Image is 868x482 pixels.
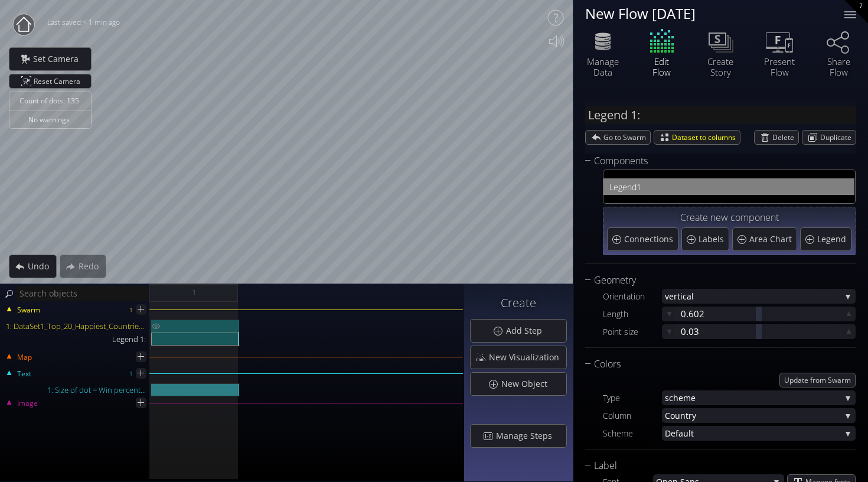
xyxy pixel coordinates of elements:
span: 1 [192,285,196,300]
div: Legend 1: [1,333,151,346]
div: Manage Data [582,56,624,77]
span: Map [17,352,32,363]
span: Swarm [17,305,40,315]
div: New Flow [DATE] [585,6,830,21]
span: Duplicate [820,131,856,144]
div: Present Flow [759,56,800,77]
span: Reset Camera [34,74,84,88]
div: Components [585,154,841,168]
div: Type [603,390,662,405]
div: Colors [585,357,841,372]
div: Point size [603,324,662,339]
span: Manage Steps [495,430,559,442]
span: sc [665,390,673,405]
div: Orientation [603,289,662,304]
div: 1: DataSet1_Top_20_Happiest_Countries_2017_2023_with_coords.csv [1,320,151,333]
div: 1: Size of dot = Win percent... [1,383,151,396]
span: ult [683,426,841,441]
span: Go to Swarm [603,131,650,144]
div: Create Story [700,56,741,77]
span: Defa [665,426,683,441]
span: Update from Swarm [780,373,855,387]
div: Share Flow [818,56,859,77]
img: eye.svg [151,320,161,332]
span: Labels [699,233,727,245]
span: Legend [609,180,637,194]
input: Search objects [17,286,148,301]
span: Text [17,369,31,379]
span: Connections [624,233,676,245]
span: New Object [501,378,554,390]
span: Undo [27,260,56,272]
span: 1 [637,180,849,194]
span: heme [673,390,841,405]
span: Legend [817,233,849,245]
span: Dataset to columns [672,131,740,144]
div: Column [603,408,662,423]
div: Label [585,458,841,473]
div: Create new component [607,211,851,226]
span: try [686,408,841,423]
div: 1 [129,302,133,317]
span: Image [17,398,38,409]
span: Add Step [505,325,549,337]
div: Scheme [603,426,662,441]
h3: Create [470,297,567,310]
div: Undo action [9,255,57,278]
div: Length [603,307,662,321]
span: Coun [665,408,686,423]
div: Geometry [585,273,841,288]
div: 1 [129,366,133,381]
span: Set Camera [32,53,86,65]
span: al [687,289,841,304]
span: vertic [665,289,687,304]
span: New Visualization [488,351,566,363]
span: Delete [772,131,798,144]
span: Area Chart [749,233,795,245]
